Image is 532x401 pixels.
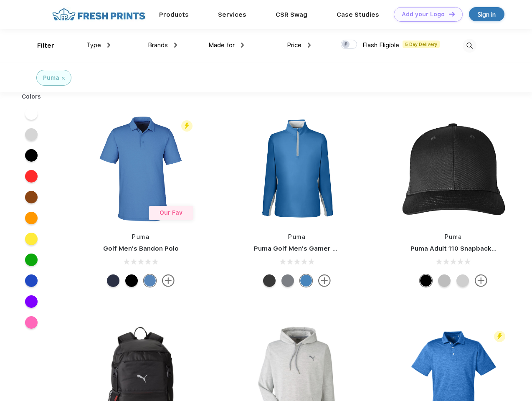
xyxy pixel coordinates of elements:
a: Services [218,11,246,18]
img: dropdown.png [107,43,110,48]
img: dropdown.png [308,43,311,48]
span: Flash Eligible [362,41,399,49]
span: Type [86,41,101,49]
span: Brands [148,41,168,49]
img: dropdown.png [174,43,177,48]
div: Quiet Shade [281,274,294,287]
div: Add your Logo [402,11,445,18]
a: Puma [445,233,462,240]
div: Quarry with Brt Whit [438,274,451,287]
a: CSR Swag [276,11,307,18]
img: desktop_search.svg [463,39,476,53]
div: Quarry Brt Whit [456,274,469,287]
div: Lake Blue [144,274,156,287]
img: flash_active_toggle.svg [494,331,505,342]
img: func=resize&h=266 [398,113,509,224]
img: fo%20logo%202.webp [50,7,148,22]
img: func=resize&h=266 [85,113,196,224]
div: Sign in [478,10,496,19]
img: dropdown.png [241,43,244,48]
div: Bright Cobalt [300,274,312,287]
img: more.svg [318,274,331,287]
span: Price [287,41,301,49]
span: Made for [208,41,235,49]
img: more.svg [162,274,175,287]
img: more.svg [475,274,487,287]
div: Pma Blk Pma Blk [420,274,432,287]
div: Puma Black [125,274,138,287]
a: Puma [288,233,306,240]
a: Puma [132,233,149,240]
span: 5 Day Delivery [403,41,440,48]
div: Puma Black [263,274,276,287]
div: Navy Blazer [107,274,119,287]
a: Products [159,11,189,18]
span: Our Fav [160,209,182,216]
div: Puma [43,74,59,82]
img: func=resize&h=266 [241,113,352,224]
a: Puma Golf Men's Gamer Golf Quarter-Zip [254,245,386,252]
a: Golf Men's Bandon Polo [103,245,179,252]
div: Filter [37,41,54,51]
div: Colors [15,92,48,101]
img: flash_active_toggle.svg [181,120,193,132]
a: Sign in [469,7,504,21]
img: filter_cancel.svg [62,77,65,80]
img: DT [449,12,455,16]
